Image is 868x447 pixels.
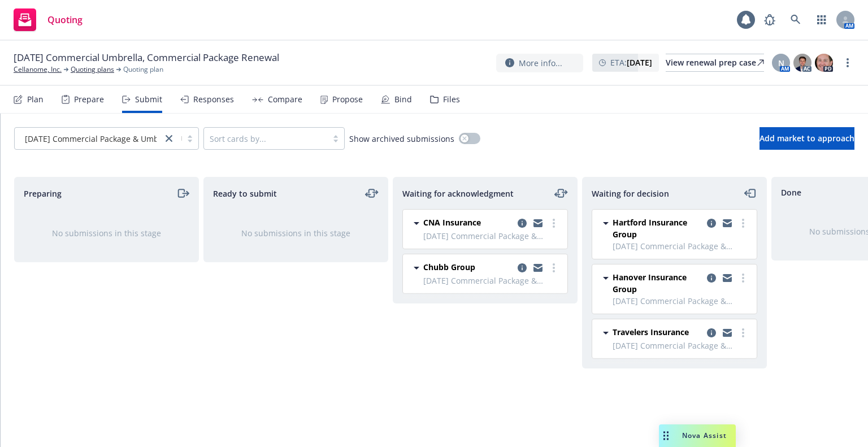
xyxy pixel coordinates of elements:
[74,95,104,104] div: Prepare
[14,64,62,75] a: Cellanome, Inc.
[193,95,234,104] div: Responses
[547,216,561,230] a: more
[135,95,162,104] div: Submit
[659,424,736,447] button: Nova Assist
[721,326,734,340] a: copy logging email
[610,57,652,68] span: ETA :
[666,54,764,72] a: View renewal prep case
[705,216,718,230] a: copy logging email
[423,275,561,287] span: [DATE] Commercial Package & Umbrella
[759,127,854,150] button: Add market to approach
[25,133,176,145] span: [DATE] Commercial Package & Umbrella
[332,95,363,104] div: Propose
[402,188,514,199] span: Waiting for acknowledgment
[547,261,561,275] a: more
[213,188,277,199] span: Ready to submit
[705,326,718,340] a: copy logging email
[736,216,750,230] a: more
[20,133,157,145] span: [DATE] Commercial Package & Umbrella
[758,8,781,31] a: Report a Bug
[682,431,727,440] span: Nova Assist
[613,240,750,252] span: [DATE] Commercial Package & Umbrella
[349,133,454,145] span: Show archived submissions
[613,326,689,338] span: Travelers Insurance
[162,132,176,145] a: close
[515,261,529,275] a: copy logging email
[9,4,87,36] a: Quoting
[365,186,379,200] a: moveLeftRight
[531,261,545,275] a: copy logging email
[24,188,62,199] span: Preparing
[736,326,750,340] a: more
[705,271,718,285] a: copy logging email
[659,424,673,447] div: Drag to move
[519,57,562,69] span: More info...
[613,216,702,240] span: Hartford Insurance Group
[443,95,460,104] div: Files
[759,133,854,144] span: Add market to approach
[394,95,412,104] div: Bind
[841,56,854,70] a: more
[778,57,784,69] span: N
[222,227,370,239] div: No submissions in this stage
[14,51,279,64] span: [DATE] Commercial Umbrella, Commercial Package Renewal
[592,188,669,199] span: Waiting for decision
[613,295,750,307] span: [DATE] Commercial Package & Umbrella
[781,186,801,198] span: Done
[27,95,44,104] div: Plan
[793,54,811,72] img: photo
[515,216,529,230] a: copy logging email
[423,230,561,242] span: [DATE] Commercial Package & Umbrella
[423,216,481,228] span: CNA Insurance
[666,54,764,71] div: View renewal prep case
[71,64,114,75] a: Quoting plans
[736,271,750,285] a: more
[423,261,475,273] span: Chubb Group
[613,340,750,351] span: [DATE] Commercial Package & Umbrella
[176,186,189,200] a: moveRight
[744,186,757,200] a: moveLeft
[784,8,807,31] a: Search
[815,54,833,72] img: photo
[496,54,583,72] button: More info...
[531,216,545,230] a: copy logging email
[268,95,302,104] div: Compare
[627,57,652,68] strong: [DATE]
[810,8,833,31] a: Switch app
[721,271,734,285] a: copy logging email
[123,64,163,75] span: Quoting plan
[721,216,734,230] a: copy logging email
[33,227,180,239] div: No submissions in this stage
[47,15,83,24] span: Quoting
[554,186,568,200] a: moveLeftRight
[613,271,702,295] span: Hanover Insurance Group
